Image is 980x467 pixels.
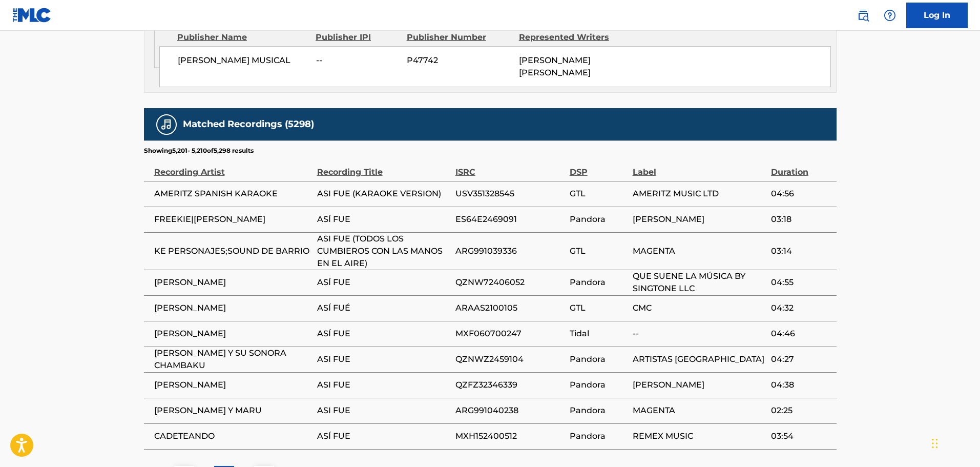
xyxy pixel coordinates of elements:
span: MXF060700247 [455,328,565,340]
iframe: Chat Widget [929,418,980,467]
div: Help [880,5,900,26]
div: Represented Writers [519,31,623,44]
span: ASÍ FUE [317,276,450,289]
span: ARTISTAS [GEOGRAPHIC_DATA] [633,353,766,366]
span: KE PERSONAJES;SOUND DE BARRIO [154,245,312,257]
span: -- [633,328,766,340]
span: P47742 [407,54,511,67]
a: Log In [906,3,968,28]
span: [PERSON_NAME] [633,213,766,226]
span: ASI FUE (KARAOKE VERSION) [317,188,450,200]
img: help [884,9,896,22]
span: Pandora [570,430,628,442]
span: [PERSON_NAME] Y MARU [154,404,312,417]
span: ASI FUE [317,404,450,417]
span: USV351328545 [455,188,565,200]
span: [PERSON_NAME] [154,302,312,314]
span: 04:38 [771,379,831,391]
span: GTL [570,245,628,257]
span: ASI FUE [317,379,450,391]
span: 04:56 [771,188,831,200]
span: 04:27 [771,353,831,366]
span: Pandora [570,379,628,391]
span: [PERSON_NAME] [PERSON_NAME] [519,55,591,77]
span: QZNW72406052 [455,276,565,289]
span: AMERITZ SPANISH KARAOKE [154,188,312,200]
div: DSP [570,155,628,178]
span: ASI FUE (TODOS LOS CUMBIEROS CON LAS MANOS EN EL AIRE) [317,233,450,270]
span: 02:25 [771,404,831,417]
span: ASÍ FUE [317,430,450,442]
span: -- [316,54,399,67]
span: 03:54 [771,430,831,442]
span: Pandora [570,404,628,417]
div: Publisher Number [407,31,511,44]
span: QZFZ32346339 [455,379,565,391]
img: search [857,9,869,22]
span: ASI FUE [317,353,450,366]
span: MXH152400512 [455,430,565,442]
div: Publisher Name [177,31,308,44]
span: CMC [633,302,766,314]
span: ARAAS2100105 [455,302,565,314]
span: FREEKIE|[PERSON_NAME] [154,213,312,226]
span: 04:32 [771,302,831,314]
div: Recording Title [317,155,450,178]
img: Matched Recordings [160,118,173,131]
div: Publisher IPI [316,31,399,44]
span: QUE SUENE LA MÚSICA BY SINGTONE LLC [633,270,766,295]
span: [PERSON_NAME] [154,328,312,340]
span: Pandora [570,353,628,366]
span: ASÍ FUE [317,213,450,226]
span: [PERSON_NAME] Y SU SONORA CHAMBAKU [154,347,312,372]
span: Tidal [570,328,628,340]
div: ISRC [455,155,565,178]
span: [PERSON_NAME] [154,276,312,289]
span: Pandora [570,213,628,226]
span: REMEX MUSIC [633,430,766,442]
div: Recording Artist [154,155,312,178]
div: Duration [771,155,831,178]
span: GTL [570,188,628,200]
span: ASÍ FUÉ [317,302,450,314]
span: 03:18 [771,213,831,226]
span: 03:14 [771,245,831,257]
a: Public Search [853,5,873,26]
span: 04:55 [771,276,831,289]
div: Drag [932,428,938,459]
span: AMERITZ MUSIC LTD [633,188,766,200]
span: QZNWZ2459104 [455,353,565,366]
div: Label [633,155,766,178]
span: ARG991039336 [455,245,565,257]
h5: Matched Recordings (5298) [183,118,314,130]
span: MAGENTA [633,245,766,257]
span: MAGENTA [633,404,766,417]
span: ASÍ FUE [317,328,450,340]
span: [PERSON_NAME] MUSICAL [178,54,308,67]
span: ES64E2469091 [455,213,565,226]
img: MLC Logo [12,8,52,23]
span: ARG991040238 [455,404,565,417]
span: [PERSON_NAME] [154,379,312,391]
span: 04:46 [771,328,831,340]
span: Pandora [570,276,628,289]
p: Showing 5,201 - 5,210 of 5,298 results [144,146,254,155]
span: GTL [570,302,628,314]
span: [PERSON_NAME] [633,379,766,391]
span: CADETEANDO [154,430,312,442]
